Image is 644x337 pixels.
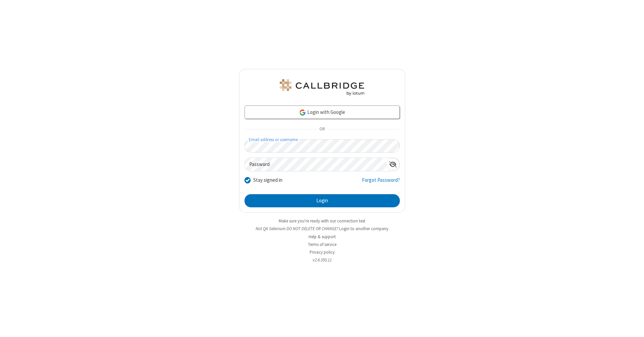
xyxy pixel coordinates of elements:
input: Email address or username [245,139,400,153]
button: Login [245,194,400,208]
li: v2.6.350.11 [239,257,405,263]
img: google-icon.png [299,109,306,116]
a: Login with Google [245,106,400,119]
input: Password [245,158,386,171]
img: QA Selenium DO NOT DELETE OR CHANGE [278,79,366,95]
a: Terms of service [308,242,336,247]
label: Stay signed in [253,176,282,184]
div: Show password [386,158,399,170]
a: Privacy policy [310,249,335,255]
button: Login to another company [339,225,388,232]
a: Make sure you're ready with our connection test [279,218,365,224]
a: Forgot Password? [362,176,400,189]
a: Help & support [309,234,336,240]
li: Not QA Selenium DO NOT DELETE OR CHANGE? [239,225,405,232]
span: OR [317,125,327,134]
